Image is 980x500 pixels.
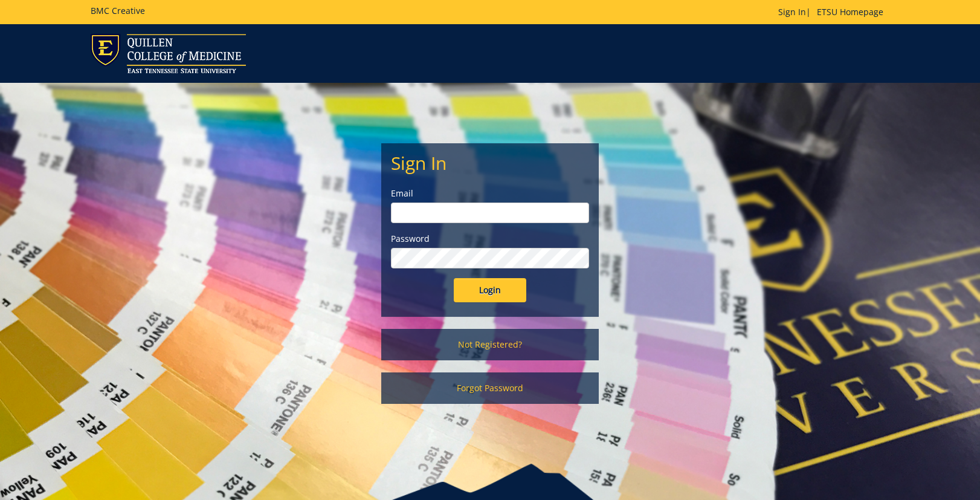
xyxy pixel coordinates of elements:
a: Sign In [778,6,806,18]
a: Not Registered? [381,329,599,360]
h5: BMC Creative [91,6,145,15]
img: ETSU logo [91,34,246,73]
a: ETSU Homepage [811,6,889,18]
label: Email [391,187,589,200]
input: Login [454,278,526,302]
a: Forgot Password [381,372,599,404]
h2: Sign In [391,153,589,173]
label: Password [391,233,589,245]
p: | [778,6,889,18]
